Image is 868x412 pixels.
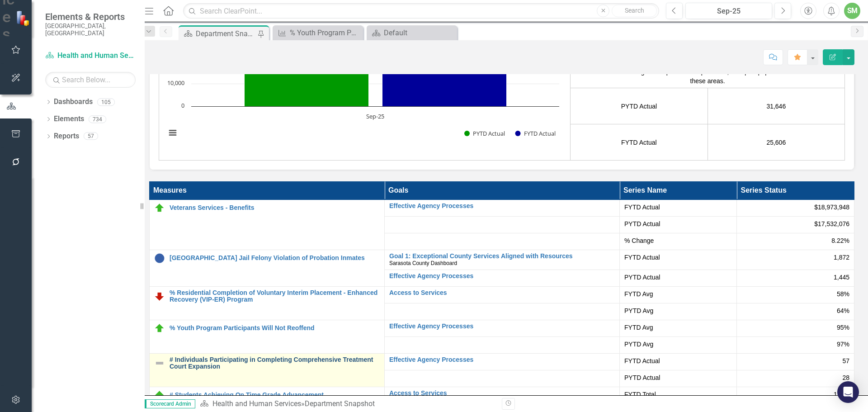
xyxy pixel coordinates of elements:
[150,199,385,250] td: Double-Click to Edit Right Click for Context Menu
[170,392,380,398] a: # Students Achieving On Time Grade Advancement
[385,353,620,370] td: Double-Click to Edit Right Click for Context Menu
[814,219,849,228] span: $17,532,076
[708,124,844,161] td: 25,606
[666,3,796,19] div: Submenu
[200,399,495,409] div: »
[382,48,507,107] g: FYTD Actual, bar series 2 of 2 with 1 bar.
[161,11,564,147] svg: Interactive chart
[624,390,732,399] span: FYTD Total
[842,373,849,382] span: 28
[624,340,732,349] span: PYTD Avg
[389,356,615,363] a: Effective Agency Processes
[84,133,98,140] div: 57
[389,289,615,296] a: Access to Services
[154,358,165,369] img: Not Defined
[624,356,732,365] span: FYTD Actual
[834,390,849,399] span: 1,763
[6,41,26,60] button: Menu
[6,153,26,172] button: Menu
[212,399,301,408] a: Health and Human Services
[844,3,860,19] button: SM
[6,391,26,410] button: Menu
[97,98,115,106] div: 105
[170,255,380,261] a: [GEOGRAPHIC_DATA] Jail Felony Violation of Probation Inmates
[389,203,615,209] a: Effective Agency Processes
[384,27,455,38] div: Default
[154,253,165,264] img: No Target Set
[837,289,849,298] span: 58%
[834,273,849,282] span: 1,445
[170,204,380,211] a: Veterans Services - Benefits
[89,115,106,123] div: 734
[837,306,849,315] span: 64%
[597,5,657,17] div: Submenu
[45,72,136,88] input: Search Below...
[16,10,32,26] img: ClearPoint Strategy
[369,27,455,38] a: Default
[6,125,26,144] button: Menu
[834,253,849,262] span: 1,872
[150,353,385,387] td: Double-Click to Edit Right Click for Context Menu
[54,114,84,124] a: Elements
[145,399,195,408] span: Scorecard Admin
[814,203,849,212] span: $18,973,948
[170,356,380,370] a: # Individuals Participating in Completing Comprehensive Treatment Court Expansion
[150,286,385,320] td: Double-Click to Edit Right Click for Context Menu
[624,273,732,282] span: PYTD Actual
[571,124,708,161] td: FYTD Actual
[150,250,385,286] td: Double-Click to Edit Right Click for Context Menu
[842,356,849,365] span: 57
[389,323,615,330] a: Effective Agency Processes
[385,250,620,270] td: Double-Click to Edit Right Click for Context Menu
[154,291,165,302] img: Below Plan
[624,373,732,382] span: PYTD Actual
[807,49,818,65] button: color: whitesmoke
[154,203,165,213] img: On Target
[382,48,507,107] path: Sep-25, 25,606. FYTD Actual.
[45,11,136,22] span: Elements & Reports
[6,69,26,88] button: Menu
[389,390,615,397] a: Access to Services
[843,49,854,65] button: color: lightseagreen
[196,28,255,39] div: Department Snapshot
[689,6,769,17] div: Sep-25
[685,3,772,19] button: Sep-25
[385,387,620,403] td: Double-Click to Edit Right Click for Context Menu
[624,289,732,298] span: FYTD Avg
[170,325,380,331] a: % Youth Program Participants Will Not Reoffend
[389,260,457,266] span: Sarasota County Dashboard
[275,27,361,38] a: % Youth Program Participants Will Not Reoffend
[161,11,568,147] div: Chart. Highcharts interactive chart.
[708,88,844,124] td: 31,646
[183,3,659,19] input: Search ClearPoint...
[625,7,644,14] span: Search
[385,320,620,336] td: Double-Click to Edit Right Click for Context Menu
[150,320,385,353] td: Double-Click to Edit Right Click for Context Menu
[524,129,556,137] text: FYTD Actual
[154,390,165,401] img: On Target
[837,323,849,332] span: 95%
[624,306,732,315] span: PYTD Avg
[624,236,732,245] span: % Change
[624,219,732,228] span: PYTD Actual
[366,112,384,120] text: Sep-25
[45,22,136,37] small: [GEOGRAPHIC_DATA], [GEOGRAPHIC_DATA]
[385,286,620,303] td: Double-Click to Edit Right Click for Context Menu
[571,88,708,124] td: PYTD Actual
[167,79,184,87] text: 10,000
[573,66,842,85] p: This did not have a negative impact to the operations, mosquito populations remained low in these...
[290,27,361,38] div: % Youth Program Participants Will Not Reoffend
[389,253,615,260] a: Goal 1: Exceptional County Services Aligned with Resources
[473,129,505,137] text: PYTD Actual
[837,381,859,403] div: Open Intercom Messenger
[54,131,79,142] a: Reports
[831,236,849,245] span: 8.22%
[305,399,375,408] div: Department Snapshot
[837,340,849,349] span: 97%
[54,97,93,107] a: Dashboards
[385,199,620,216] td: Double-Click to Edit Right Click for Context Menu
[624,323,732,332] span: FYTD Avg
[624,253,732,262] span: FYTD Actual
[612,5,657,17] button: Search
[154,323,165,334] img: On Target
